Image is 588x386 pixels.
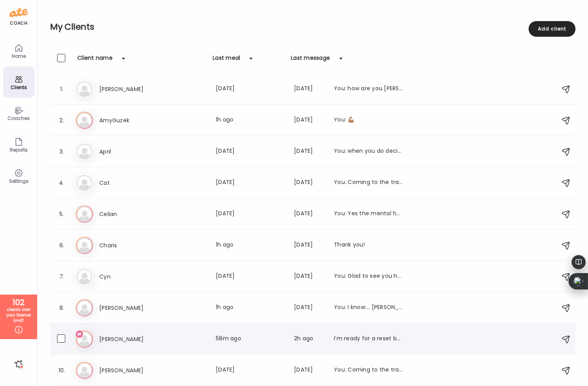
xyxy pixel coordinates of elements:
[57,272,66,281] div: 7.
[99,209,168,219] h3: Celian
[294,366,324,375] div: [DATE]
[5,54,33,59] div: Home
[57,366,66,375] div: 10.
[57,116,66,125] div: 2.
[50,21,575,33] h2: My Clients
[5,147,33,152] div: Reports
[294,272,324,281] div: [DATE]
[99,147,168,156] h3: April
[3,298,34,307] div: 102
[216,84,285,94] div: [DATE]
[9,6,28,19] img: ate
[334,147,403,156] div: You: when you do decide to come, just introduce yourself and say that you are a CLINIC patient do...
[216,241,285,250] div: 1h ago
[216,272,285,281] div: [DATE]
[216,334,285,344] div: 58m ago
[294,84,324,94] div: [DATE]
[57,241,66,250] div: 6.
[99,241,168,250] h3: Charis
[5,116,33,121] div: Coaches
[294,303,324,313] div: [DATE]
[216,303,285,313] div: 1h ago
[334,334,403,344] div: I’m ready for a reset but will be very curious about where the challenges will be, especially wit...
[216,116,285,125] div: 1h ago
[334,303,403,313] div: You: I know:… [PERSON_NAME] but feels like [DATE]
[57,303,66,313] div: 8.
[334,272,403,281] div: You: Glad to see you here! Let’s gooooo
[294,116,324,125] div: [DATE]
[99,272,168,281] h3: Cyn
[213,54,240,66] div: Last meal
[334,178,403,188] div: You: Coming to the training tonight? Get your exercise questions answered!
[334,84,403,94] div: You: how are you [PERSON_NAME]?? you've been quiet...
[77,54,113,66] div: Client name
[99,334,168,344] h3: [PERSON_NAME]
[294,178,324,188] div: [DATE]
[294,147,324,156] div: [DATE]
[3,307,34,323] div: clients over your license limit!
[57,178,66,188] div: 4.
[216,366,285,375] div: [DATE]
[10,20,27,27] div: coach
[334,209,403,219] div: You: Yes the mental health aspect of the constant worry and self shame is very real. I get it and...
[99,84,168,94] h3: [PERSON_NAME]
[291,54,330,66] div: Last message
[334,241,403,250] div: Thank you!
[216,178,285,188] div: [DATE]
[294,241,324,250] div: [DATE]
[334,116,403,125] div: You: 💪🏽
[57,209,66,219] div: 5.
[99,116,168,125] h3: AmyGuzek
[99,366,168,375] h3: [PERSON_NAME]
[216,147,285,156] div: [DATE]
[5,85,33,90] div: Clients
[294,334,324,344] div: 2h ago
[334,366,403,375] div: You: Coming to the training tonight? Get your exercise questions answered!
[57,84,66,94] div: 1.
[216,209,285,219] div: [DATE]
[99,303,168,313] h3: [PERSON_NAME]
[294,209,324,219] div: [DATE]
[5,179,33,184] div: Settings
[57,147,66,156] div: 3.
[99,178,168,188] h3: Cat
[529,21,575,37] div: Add client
